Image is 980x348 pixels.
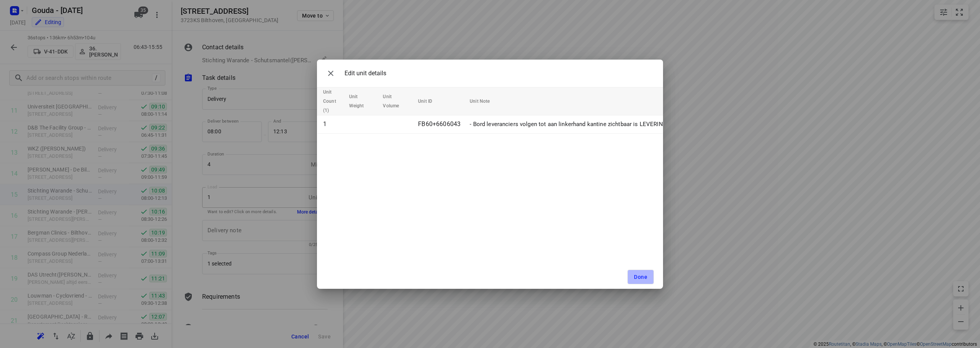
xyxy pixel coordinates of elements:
span: Unit Count (1) [323,87,346,115]
div: Edit unit details [323,66,386,81]
span: Done [634,274,647,280]
td: FB60+6606043 [415,115,467,133]
span: Unit Weight [349,92,374,110]
span: Unit Note [470,97,500,106]
p: - Bord leveranciers volgen tot aan linkerhand kantine zichtbaar is LEVERING: BEGANE GROND - PERSO... [470,120,819,129]
td: 1 [317,115,346,133]
span: Unit Volume [383,92,409,110]
span: Unit ID [418,97,442,106]
button: Done [627,270,654,284]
